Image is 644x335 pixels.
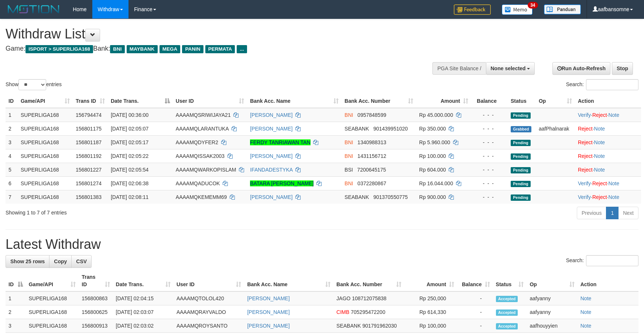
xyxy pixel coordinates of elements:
[18,94,73,108] th: Game/API: activate to sort column ascending
[419,194,446,200] span: Rp 900.000
[247,94,342,108] th: Bank Acc. Name: activate to sort column ascending
[586,79,638,90] input: Search:
[502,4,533,15] img: Button%20Memo.svg
[511,126,531,132] span: Grabbed
[250,112,292,118] a: [PERSON_NAME]
[71,255,92,268] a: CSV
[575,190,641,204] td: · ·
[496,323,518,329] span: Accepted
[18,190,73,204] td: SUPERLIGA168
[176,167,236,173] span: AAAAMQWARKOPISLAM
[6,163,18,176] td: 5
[578,126,593,132] a: Reject
[247,323,290,329] a: [PERSON_NAME]
[174,270,244,291] th: User ID: activate to sort column ascending
[578,167,593,173] a: Reject
[76,167,102,173] span: 156801227
[474,152,505,160] div: - - -
[174,305,244,319] td: AAAAMQRAYVALDO
[113,305,174,319] td: [DATE] 02:03:07
[580,295,592,301] a: Note
[25,45,93,53] span: ISPORT > SUPERLIGA168
[76,139,102,145] span: 156801187
[176,153,225,159] span: AAAAMQISSAK2003
[333,270,404,291] th: Bank Acc. Number: activate to sort column ascending
[250,180,314,186] a: BATARA [PERSON_NAME]
[244,270,333,291] th: Bank Acc. Name: activate to sort column ascending
[174,291,244,305] td: AAAAMQTOLOL420
[336,309,349,315] span: CIMB
[18,149,73,163] td: SUPERLIGA168
[18,122,73,135] td: SUPERLIGA168
[176,194,227,200] span: AAAAMQKEMEMM69
[79,305,113,319] td: 156800625
[578,112,591,118] a: Verify
[6,135,18,149] td: 3
[592,194,607,200] a: Reject
[404,319,457,333] td: Rp 100,000
[419,126,446,132] span: Rp 350.000
[79,319,113,333] td: 156800913
[575,176,641,190] td: · ·
[345,194,369,200] span: SEABANK
[18,176,73,190] td: SUPERLIGA168
[336,323,361,329] span: SEABANK
[357,139,386,145] span: Copy 1340988313 to clipboard
[173,94,247,108] th: User ID: activate to sort column ascending
[176,112,231,118] span: AAAAMQSRIWIJAYA21
[113,270,174,291] th: Date Trans.: activate to sort column ascending
[110,45,124,53] span: BNI
[511,140,531,146] span: Pending
[474,193,505,201] div: - - -
[6,108,18,122] td: 1
[73,94,108,108] th: Trans ID: activate to sort column ascending
[416,94,471,108] th: Amount: activate to sort column ascending
[474,166,505,173] div: - - -
[6,255,49,268] a: Show 25 rows
[496,309,518,316] span: Accepted
[373,194,408,200] span: Copy 901370550775 to clipboard
[536,122,575,135] td: aafPhalnarak
[578,194,591,200] a: Verify
[552,62,610,75] a: Run Auto-Refresh
[352,295,386,301] span: Copy 108712075838 to clipboard
[536,94,575,108] th: Op: activate to sort column ascending
[594,139,605,145] a: Note
[345,153,353,159] span: BNI
[76,126,102,132] span: 156801175
[6,206,263,216] div: Showing 1 to 7 of 7 entries
[6,94,18,108] th: ID
[575,149,641,163] td: ·
[357,180,386,186] span: Copy 0372280867 to clipboard
[250,153,292,159] a: [PERSON_NAME]
[608,112,619,118] a: Note
[18,79,46,90] select: Showentries
[454,4,491,15] img: Feedback.jpg
[26,305,79,319] td: SUPERLIGA168
[111,153,148,159] span: [DATE] 02:05:22
[250,126,292,132] a: [PERSON_NAME]
[342,94,416,108] th: Bank Acc. Number: activate to sort column ascending
[6,270,26,291] th: ID: activate to sort column descending
[174,319,244,333] td: AAAAMQROYSANTO
[586,255,638,266] input: Search:
[578,270,638,291] th: Action
[26,291,79,305] td: SUPERLIGA168
[6,291,26,305] td: 1
[49,255,72,268] a: Copy
[566,79,638,90] label: Search:
[474,139,505,146] div: - - -
[580,309,592,315] a: Note
[606,207,619,219] a: 1
[544,4,581,14] img: panduan.png
[457,270,493,291] th: Balance: activate to sort column ascending
[345,167,353,173] span: BSI
[6,27,422,41] h1: Withdraw List
[111,126,148,132] span: [DATE] 02:05:07
[419,112,453,118] span: Rp 45.000.000
[580,323,592,329] a: Note
[76,153,102,159] span: 156801192
[618,207,638,219] a: Next
[457,291,493,305] td: -
[18,135,73,149] td: SUPERLIGA168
